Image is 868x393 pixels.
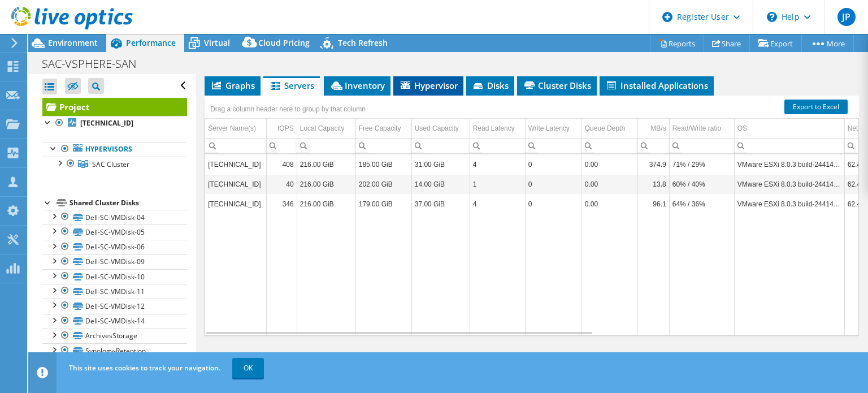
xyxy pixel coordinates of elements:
[80,118,133,128] b: [TECHNICAL_ID]
[411,119,470,139] td: Used Capacity Column
[669,154,734,174] td: Column Read/Write ratio, Value 71% / 29%
[359,122,401,135] div: Free Capacity
[669,194,734,214] td: Column Read/Write ratio, Value 64% / 36%
[734,194,844,214] td: Column OS, Value VMware ESXi 8.0.3 build-24414501
[737,122,747,135] div: OS
[669,174,734,194] td: Column Read/Write ratio, Value 60% / 40%
[42,116,187,131] a: [TECHNICAL_ID]
[650,122,666,135] div: MB/s
[208,122,256,135] div: Server Name(s)
[42,210,187,224] a: Dell-SC-VMDisk-04
[669,138,734,153] td: Column Read/Write ratio, Filter cell
[266,119,297,139] td: IOPS Column
[42,284,187,299] a: Dell-SC-VMDisk-11
[525,194,581,214] td: Column Write Latency, Value 0
[637,138,669,153] td: Column MB/s, Filter cell
[767,12,777,22] svg: \n
[650,34,704,52] a: Reports
[37,58,154,70] h1: SAC-VSPHERE-SAN
[232,358,264,378] a: OK
[266,154,297,174] td: Column IOPS, Value 408
[355,138,411,153] td: Column Free Capacity, Filter cell
[472,80,509,91] span: Disks
[605,80,708,91] span: Installed Applications
[205,138,266,153] td: Column Server Name(s), Filter cell
[70,196,187,210] div: Shared Cluster Disks
[355,174,411,194] td: Column Free Capacity, Value 202.00 GiB
[637,119,669,139] td: MB/s Column
[581,174,637,194] td: Column Queue Depth, Value 0.00
[415,122,459,135] div: Used Capacity
[734,174,844,194] td: Column OS, Value VMware ESXi 8.0.3 build-24414501
[637,154,669,174] td: Column MB/s, Value 374.9
[329,80,385,91] span: Inventory
[42,299,187,313] a: Dell-SC-VMDisk-12
[523,80,591,91] span: Cluster Disks
[210,80,255,91] span: Graphs
[704,34,750,52] a: Share
[637,174,669,194] td: Column MB/s, Value 13.8
[470,154,525,174] td: Column Read Latency, Value 4
[581,154,637,174] td: Column Queue Depth, Value 0.00
[266,174,297,194] td: Column IOPS, Value 40
[669,119,734,139] td: Read/Write ratio Column
[411,154,470,174] td: Column Used Capacity, Value 31.00 GiB
[837,8,856,26] span: JP
[42,142,187,157] a: Hypervisors
[411,194,470,214] td: Column Used Capacity, Value 37.00 GiB
[734,138,844,153] td: Column OS, Filter cell
[411,138,470,153] td: Column Used Capacity, Filter cell
[470,174,525,194] td: Column Read Latency, Value 1
[205,194,266,214] td: Column Server Name(s), Value 10.50.41.33
[266,194,297,214] td: Column IOPS, Value 346
[42,329,187,343] a: ArchivesStorage
[205,154,266,174] td: Column Server Name(s), Value 10.50.41.31
[300,122,345,135] div: Local Capacity
[205,174,266,194] td: Column Server Name(s), Value 10.50.41.30
[749,34,802,52] a: Export
[525,138,581,153] td: Column Write Latency, Filter cell
[48,37,98,48] span: Environment
[277,122,294,135] div: IOPS
[411,174,470,194] td: Column Used Capacity, Value 14.00 GiB
[269,80,314,91] span: Servers
[801,34,854,52] a: More
[470,194,525,214] td: Column Read Latency, Value 4
[784,100,848,114] a: Export to Excel
[42,269,187,284] a: Dell-SC-VMDisk-10
[42,98,187,116] a: Project
[42,240,187,254] a: Dell-SC-VMDisk-06
[525,174,581,194] td: Column Write Latency, Value 0
[42,343,187,358] a: Synology-Retention
[42,224,187,239] a: Dell-SC-VMDisk-05
[297,194,355,214] td: Column Local Capacity, Value 216.00 GiB
[734,119,844,139] td: OS Column
[585,122,625,135] div: Queue Depth
[581,119,637,139] td: Queue Depth Column
[470,119,525,139] td: Read Latency Column
[355,194,411,214] td: Column Free Capacity, Value 179.00 GiB
[126,37,176,48] span: Performance
[525,154,581,174] td: Column Write Latency, Value 0
[297,174,355,194] td: Column Local Capacity, Value 216.00 GiB
[42,254,187,269] a: Dell-SC-VMDisk-09
[355,119,411,139] td: Free Capacity Column
[266,138,297,153] td: Column IOPS, Filter cell
[205,96,859,336] div: Data grid
[69,363,220,373] span: This site uses cookies to track your navigation.
[581,138,637,153] td: Column Queue Depth, Filter cell
[42,314,187,329] a: Dell-SC-VMDisk-14
[205,119,266,139] td: Server Name(s) Column
[637,194,669,214] td: Column MB/s, Value 96.1
[207,101,368,117] div: Drag a column header here to group by that column
[42,157,187,171] a: SAC Cluster
[297,154,355,174] td: Column Local Capacity, Value 216.00 GiB
[258,37,310,48] span: Cloud Pricing
[355,154,411,174] td: Column Free Capacity, Value 185.00 GiB
[338,37,388,48] span: Tech Refresh
[734,154,844,174] td: Column OS, Value VMware ESXi 8.0.3 build-24414501
[297,138,355,153] td: Column Local Capacity, Filter cell
[470,138,525,153] td: Column Read Latency, Filter cell
[525,119,581,139] td: Write Latency Column
[528,122,570,135] div: Write Latency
